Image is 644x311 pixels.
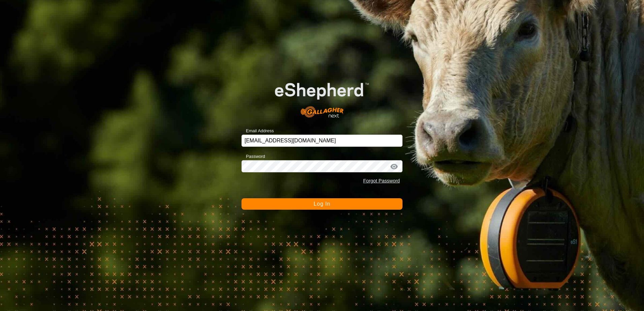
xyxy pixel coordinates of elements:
[363,178,400,183] a: Forgot Password
[258,69,386,124] img: E-shepherd Logo
[241,198,402,210] button: Log In
[241,128,274,134] label: Email Address
[241,135,402,147] input: Email Address
[241,153,265,160] label: Password
[314,201,330,207] span: Log In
